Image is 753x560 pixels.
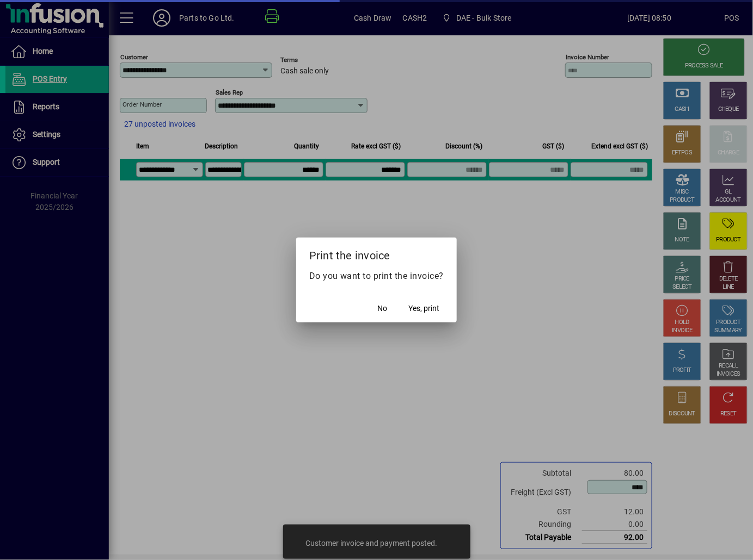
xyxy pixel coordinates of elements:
[377,303,387,314] span: No
[365,298,400,318] button: No
[408,303,439,314] span: Yes, print
[296,238,457,269] h2: Print the invoice
[404,298,444,318] button: Yes, print
[309,270,444,283] p: Do you want to print the invoice?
